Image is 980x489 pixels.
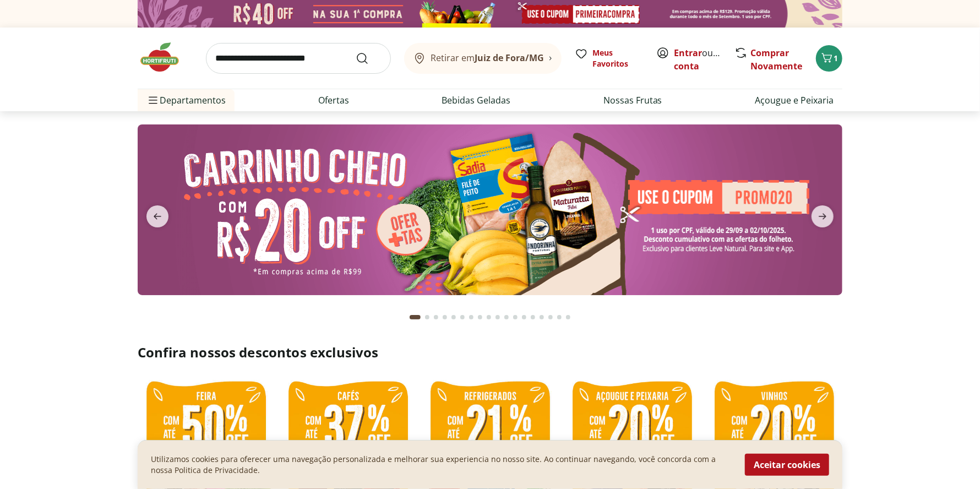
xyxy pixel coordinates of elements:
a: Ofertas [318,94,349,107]
p: Utilizamos cookies para oferecer uma navegação personalizada e melhorar sua experiencia no nosso ... [151,454,732,476]
input: search [206,43,391,74]
button: Submit Search [356,52,382,65]
button: Go to page 8 from fs-carousel [476,304,484,330]
button: Go to page 2 from fs-carousel [423,304,432,330]
button: Current page from fs-carousel [407,304,423,330]
a: Entrar [674,47,702,59]
button: Go to page 10 from fs-carousel [493,304,502,330]
span: Meus Favoritos [592,47,643,69]
button: Go to page 16 from fs-carousel [546,304,555,330]
button: Go to page 12 from fs-carousel [511,304,520,330]
button: Menu [146,87,160,113]
a: Açougue e Peixaria [755,94,834,107]
a: Nossas Frutas [603,94,662,107]
h2: Confira nossos descontos exclusivos [138,344,842,361]
b: Juiz de Fora/MG [475,52,544,64]
button: Go to page 7 from fs-carousel [467,304,476,330]
a: Meus Favoritos [575,47,643,69]
a: Criar conta [674,47,734,72]
button: Go to page 5 from fs-carousel [449,304,458,330]
img: cupom [138,124,842,295]
button: Carrinho [816,45,842,72]
a: Bebidas Geladas [442,94,511,107]
span: Departamentos [146,87,226,113]
span: ou [674,46,723,73]
a: Comprar Novamente [750,47,802,72]
button: Go to page 17 from fs-carousel [555,304,564,330]
button: Go to page 6 from fs-carousel [458,304,467,330]
span: 1 [834,53,838,63]
button: Go to page 13 from fs-carousel [520,304,529,330]
button: Go to page 3 from fs-carousel [432,304,440,330]
img: Hortifruti [138,41,193,74]
button: Retirar emJuiz de Fora/MG [404,43,562,74]
button: Go to page 18 from fs-carousel [564,304,573,330]
button: next [803,205,842,227]
button: Go to page 4 from fs-carousel [440,304,449,330]
button: Go to page 14 from fs-carousel [529,304,537,330]
button: Go to page 15 from fs-carousel [537,304,546,330]
button: Go to page 9 from fs-carousel [484,304,493,330]
button: Aceitar cookies [745,454,829,476]
button: previous [138,205,177,227]
button: Go to page 11 from fs-carousel [502,304,511,330]
span: Retirar em [431,53,544,63]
